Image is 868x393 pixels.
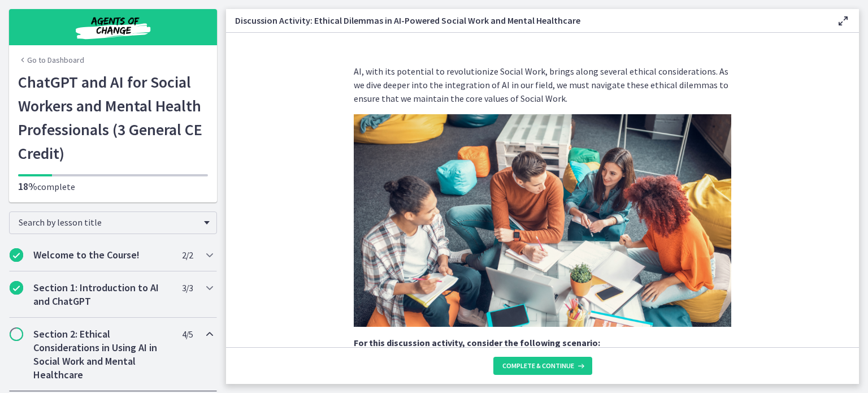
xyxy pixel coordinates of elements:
button: Complete & continue [493,357,592,375]
i: Completed [10,248,23,262]
h2: Welcome to the Course! [33,248,171,262]
i: Completed [10,281,23,295]
span: Search by lesson title [19,217,198,228]
span: 2 / 2 [182,248,193,262]
p: AI, with its potential to revolutionize Social Work, brings along several ethical considerations.... [354,64,731,105]
span: 18% [18,180,37,193]
h2: Section 2: Ethical Considerations in Using AI in Social Work and Mental Healthcare [33,327,171,382]
img: Slides_for_Title_Slides_for_ChatGPT_and_AI_for_Social_Work_%283%29.png [354,114,731,327]
a: Go to Dashboard [18,54,84,66]
h1: ChatGPT and AI for Social Workers and Mental Health Professionals (3 General CE Credit) [18,70,208,165]
img: Agents of Change Social Work Test Prep [45,14,181,41]
strong: For this discussion activity, consider the following scenario: [354,337,600,348]
div: Search by lesson title [9,211,217,234]
p: complete [18,180,208,193]
span: 3 / 3 [182,281,193,295]
span: 4 / 5 [182,327,193,341]
span: Complete & continue [502,361,574,370]
h2: Section 1: Introduction to AI and ChatGPT [33,281,171,308]
h3: Discussion Activity: Ethical Dilemmas in AI-Powered Social Work and Mental Healthcare [235,14,818,27]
